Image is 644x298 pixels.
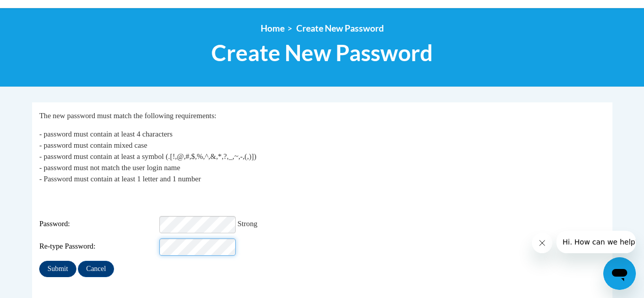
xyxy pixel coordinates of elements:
[39,130,256,183] span: - password must contain at least 4 characters - password must contain mixed case - password must ...
[296,23,384,34] span: Create New Password
[6,7,82,15] span: Hi. How can we help?
[261,23,285,34] a: Home
[211,39,433,66] span: Create New Password
[39,241,157,252] span: Re-type Password:
[39,261,76,277] input: Submit
[39,219,157,230] span: Password:
[532,233,552,253] iframe: Close message
[556,231,636,253] iframe: Message from company
[603,257,636,290] iframe: Button to launch messaging window
[78,261,114,277] input: Cancel
[39,112,216,120] span: The new password must match the following requirements:
[238,220,258,228] span: Strong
